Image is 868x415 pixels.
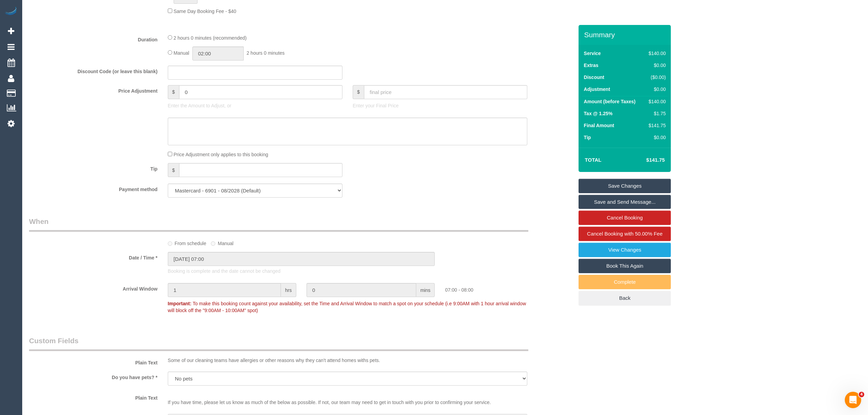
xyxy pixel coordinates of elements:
[168,163,179,177] span: $
[246,50,284,56] span: 2 hours 0 minutes
[168,252,435,266] input: DD/MM/YYYY HH:MM
[579,243,671,257] a: View Changes
[281,283,296,297] span: hrs
[584,110,612,117] label: Tax @ 1.25%
[211,238,233,247] label: Manual
[585,157,601,163] strong: Total
[168,85,179,99] span: $
[24,34,163,43] label: Duration
[353,102,527,109] p: Enter your Final Price
[646,98,666,105] div: $140.00
[168,102,342,109] p: Enter the Amount to Adjust, or
[416,283,435,297] span: mins
[845,392,861,408] iframe: Intercom live chat
[353,85,364,99] span: $
[168,357,527,364] p: Some of our cleaning teams have allergies or other reasons why they can't attend homes withs pets.
[584,31,667,39] h3: Summary
[24,392,163,401] label: Plain Text
[646,86,666,93] div: $0.00
[29,216,528,232] legend: When
[168,238,206,247] label: From schedule
[584,122,614,129] label: Final Amount
[174,50,189,56] span: Manual
[584,98,635,105] label: Amount (before Taxes)
[24,66,163,75] label: Discount Code (or leave this blank)
[646,50,666,57] div: $140.00
[364,85,527,99] input: final price
[24,184,163,193] label: Payment method
[24,85,163,94] label: Price Adjustment
[24,357,163,366] label: Plain Text
[168,392,527,406] p: If you have time, please let us know as much of the below as possible. If not, our team may need ...
[24,252,163,261] label: Date / Time *
[579,227,671,241] a: Cancel Booking with 50.00% Fee
[584,62,598,69] label: Extras
[168,301,526,313] span: To make this booking count against your availability, set the Time and Arrival Window to match a ...
[626,157,665,163] h4: $141.75
[587,231,663,237] span: Cancel Booking with 50.00% Fee
[579,195,671,209] a: Save and Send Message...
[174,9,236,14] span: Same Day Booking Fee - $40
[584,86,610,93] label: Adjustment
[168,301,191,306] strong: Important:
[579,259,671,273] a: Book This Again
[859,392,864,397] span: 4
[168,241,172,246] input: From schedule
[174,35,247,41] span: 2 hours 0 minutes (recommended)
[174,152,268,157] span: Price Adjustment only applies to this booking
[579,291,671,305] a: Back
[646,110,666,117] div: $1.75
[4,7,18,16] img: Automaid Logo
[168,268,527,275] p: Booking is complete and the date cannot be changed
[440,283,579,293] div: 07:00 - 08:00
[211,241,215,246] input: Manual
[24,283,163,292] label: Arrival Window
[584,74,604,81] label: Discount
[646,122,666,129] div: $141.75
[24,163,163,172] label: Tip
[579,211,671,225] a: Cancel Booking
[24,372,163,381] label: Do you have pets? *
[646,134,666,141] div: $0.00
[584,134,591,141] label: Tip
[646,62,666,69] div: $0.00
[579,179,671,193] a: Save Changes
[584,50,601,57] label: Service
[29,336,528,351] legend: Custom Fields
[646,74,666,81] div: ($0.00)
